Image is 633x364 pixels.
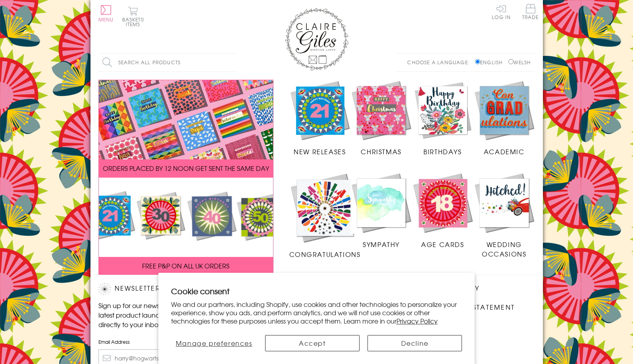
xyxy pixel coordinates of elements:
img: Claire Giles Greetings Cards [285,8,348,71]
a: Congratulations [289,172,361,259]
input: Welsh [508,59,514,64]
a: Privacy Policy [396,316,438,326]
button: Menu [98,5,114,22]
input: Search [229,54,237,71]
span: Trade [522,4,539,19]
a: Christmas [350,80,412,157]
a: Wedding Occasions [473,172,535,259]
label: Welsh [508,59,531,66]
span: ORDERS PLACED BY 12 NOON GET SENT THE SAME DAY [103,163,269,173]
a: Trade [522,4,539,21]
p: We and our partners, including Shopify, use cookies and other technologies to personalize your ex... [171,300,462,325]
span: FREE P&P ON ALL UK ORDERS [142,261,229,270]
a: Age Cards [412,172,473,249]
a: Sympathy [350,172,412,249]
a: Academic [473,80,535,157]
p: Choose a language: [407,59,473,66]
h2: Newsletter [98,283,233,295]
span: Wedding Occasions [482,239,526,259]
a: Log In [492,4,511,19]
h2: Cookie consent [171,285,462,297]
span: Age Cards [421,239,464,249]
span: New Releases [294,147,346,156]
p: Sign up for our newsletter to receive the latest product launches, news and offers directly to yo... [98,301,233,329]
span: Manage preferences [176,338,252,348]
span: Menu [98,16,114,23]
span: Sympathy [363,239,400,249]
button: Decline [367,335,462,351]
input: English [475,59,480,64]
a: New Releases [289,80,351,157]
input: Search all products [98,54,237,71]
button: Basket0 items [122,6,144,27]
span: Christmas [361,147,401,156]
label: Email Address [98,338,233,345]
button: Manage preferences [171,335,257,351]
span: Congratulations [289,249,361,259]
span: Birthdays [423,147,462,156]
button: Accept [265,335,360,351]
span: 0 items [126,16,144,28]
label: English [475,59,506,66]
a: Birthdays [412,80,473,157]
span: Academic [484,147,525,156]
